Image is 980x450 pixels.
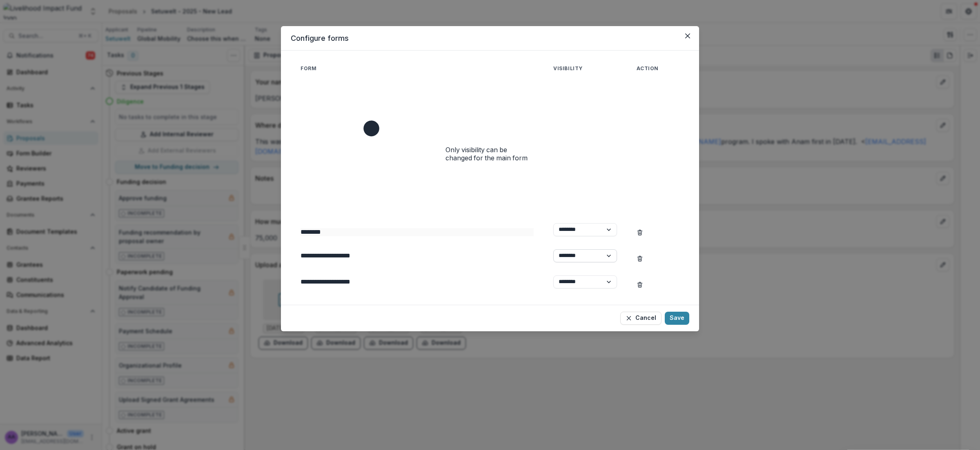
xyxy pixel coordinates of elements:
[637,228,643,236] button: Delete New Lead
[543,60,627,77] th: Visibility
[637,280,643,288] button: Delete New Lead intake form
[291,60,543,77] th: Form
[281,26,699,51] header: Configure forms
[681,29,694,42] button: Close
[637,254,643,262] button: Delete New Lead intake form
[665,312,689,325] button: Save
[627,60,689,77] th: Action
[445,146,534,162] p: Only visibility can be changed for the main form
[620,312,661,325] button: Cancel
